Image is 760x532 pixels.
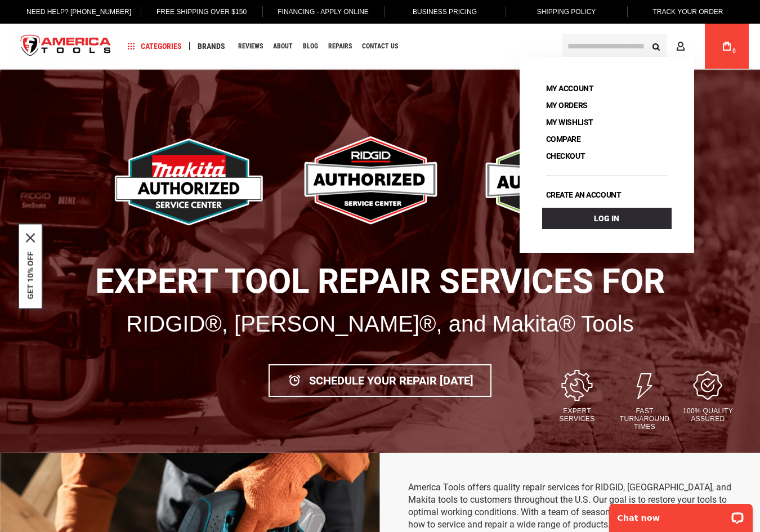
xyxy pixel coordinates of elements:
[328,43,352,50] span: Repairs
[26,233,35,242] button: Close
[408,481,732,531] p: America Tools offers quality repair services for RIDGID, [GEOGRAPHIC_DATA], and Makita tools to c...
[11,25,120,68] a: store logo
[542,131,585,147] a: Compare
[114,126,278,238] img: Service Banner
[542,148,589,164] a: Checkout
[602,497,760,532] iframe: LiveChat chat widget
[233,39,268,54] a: Reviews
[273,43,293,50] span: About
[268,39,298,54] a: About
[298,39,323,54] a: Blog
[8,306,752,342] p: RIDGID®, [PERSON_NAME]®, and Makita® Tools
[542,114,597,130] a: My Wishlist
[193,39,230,54] a: Brands
[8,263,752,300] h1: Expert Tool Repair Services for
[362,43,398,50] span: Contact Us
[732,48,736,54] span: 0
[614,407,676,431] p: Fast Turnaround Times
[537,8,596,16] span: Shipping Policy
[128,42,182,50] span: Categories
[285,126,462,238] img: Service Banner
[26,251,35,299] button: GET 10% OFF
[469,126,646,238] img: Service Banner
[542,97,592,113] a: My Orders
[26,233,35,242] svg: close icon
[323,39,357,54] a: Repairs
[542,208,672,229] a: Log In
[542,187,625,203] a: Create an account
[357,39,403,54] a: Contact Us
[303,43,318,50] span: Blog
[198,42,225,50] span: Brands
[269,364,491,397] a: Schedule Your Repair [DATE]
[542,81,598,96] a: My Account
[681,407,735,423] p: 100% Quality Assured
[238,43,263,50] span: Reviews
[645,35,667,57] button: Search
[546,407,608,423] p: Expert Services
[11,25,120,68] img: America Tools
[716,24,737,69] a: 0
[123,39,187,54] a: Categories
